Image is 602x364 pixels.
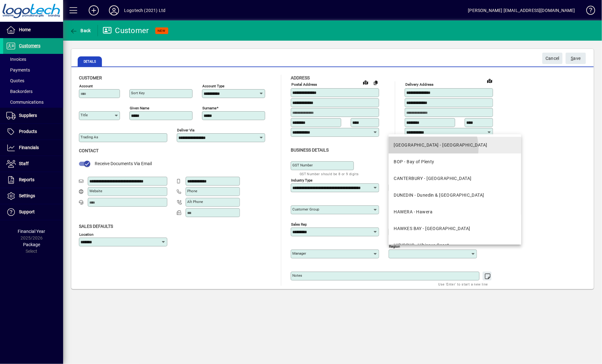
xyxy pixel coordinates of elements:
[3,172,63,188] a: Reports
[371,78,381,88] button: Copy to Delivery address
[394,175,471,182] div: CANTERBURY - [GEOGRAPHIC_DATA]
[542,53,563,64] button: Cancel
[6,100,44,105] span: Communications
[291,178,313,182] mat-label: Industry type
[202,84,224,88] mat-label: Account Type
[292,273,302,278] mat-label: Notes
[3,54,63,65] a: Invoices
[103,26,149,36] div: Customer
[291,222,307,226] mat-label: Sales rep
[6,57,26,62] span: Invoices
[95,161,152,166] span: Receive Documents Via Email
[300,170,359,177] mat-hint: GST Number should be 8 or 9 digits
[3,22,63,38] a: Home
[19,145,39,150] span: Financials
[79,224,113,229] span: Sales defaults
[389,220,521,237] mat-option: HAWKES BAY - Hawkes Bay
[389,170,521,187] mat-option: CANTERBURY - Canterbury
[438,280,488,288] mat-hint: Use 'Enter' to start a new line
[581,1,594,22] a: Knowledge Base
[177,128,194,132] mat-label: Deliver via
[124,5,165,15] div: Logotech (2021) Ltd
[394,142,487,148] div: [GEOGRAPHIC_DATA] - [GEOGRAPHIC_DATA]
[19,209,35,214] span: Support
[3,204,63,220] a: Support
[566,53,586,64] button: Save
[19,161,29,166] span: Staff
[292,163,313,167] mat-label: GST Number
[130,106,149,110] mat-label: Given name
[389,153,521,170] mat-option: BOP - Bay of Plenty
[389,237,521,254] mat-option: HIBISCUS - Hibiscus Coast
[3,86,63,97] a: Backorders
[361,77,371,87] a: View on map
[158,29,166,33] span: NEW
[485,76,495,86] a: View on map
[394,159,434,165] div: BOP - Bay of Plenty
[394,242,449,249] div: HIBISCUS - Hibiscus Coast
[468,5,575,15] div: [PERSON_NAME] [EMAIL_ADDRESS][DOMAIN_NAME]
[80,113,88,117] mat-label: Title
[291,147,329,153] span: Business details
[6,78,24,83] span: Quotes
[389,137,521,153] mat-option: AUCKLAND - Auckland
[292,207,319,211] mat-label: Customer group
[6,89,33,94] span: Backorders
[3,188,63,204] a: Settings
[394,192,484,199] div: DUNEDIN - Dunedin & [GEOGRAPHIC_DATA]
[70,28,91,33] span: Back
[545,53,559,64] span: Cancel
[389,204,521,220] mat-option: HAWERA - Hawera
[571,53,581,64] span: ave
[131,91,145,95] mat-label: Sort key
[187,199,203,204] mat-label: Alt Phone
[84,5,104,16] button: Add
[79,148,98,153] span: Contact
[571,56,574,61] span: S
[3,97,63,107] a: Communications
[291,75,310,80] span: Address
[23,242,40,247] span: Package
[19,27,31,32] span: Home
[19,113,37,118] span: Suppliers
[78,56,102,66] span: Details
[394,209,432,215] div: HAWERA - Hawera
[19,129,37,134] span: Products
[63,25,98,36] app-page-header-button: Back
[3,140,63,156] a: Financials
[89,189,102,193] mat-label: Website
[187,189,197,193] mat-label: Phone
[3,65,63,75] a: Payments
[18,229,45,234] span: Financial Year
[389,244,400,248] mat-label: Region
[3,156,63,172] a: Staff
[68,25,92,36] button: Back
[6,67,30,72] span: Payments
[292,251,306,256] mat-label: Manager
[79,75,102,80] span: Customer
[394,225,470,232] div: HAWKES BAY - [GEOGRAPHIC_DATA]
[19,177,34,182] span: Reports
[3,75,63,86] a: Quotes
[19,193,35,198] span: Settings
[202,106,217,110] mat-label: Surname
[19,43,40,48] span: Customers
[389,187,521,204] mat-option: DUNEDIN - Dunedin & Central Otago
[3,108,63,124] a: Suppliers
[79,84,93,88] mat-label: Account
[3,124,63,140] a: Products
[80,135,98,139] mat-label: Trading as
[104,5,124,16] button: Profile
[79,232,93,236] mat-label: Location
